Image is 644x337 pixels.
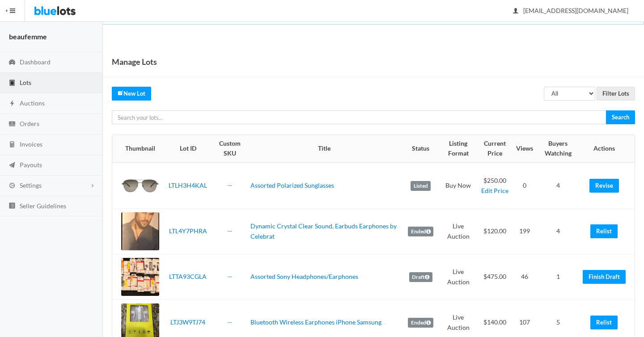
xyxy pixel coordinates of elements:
[169,227,207,235] a: LTL4Y7PHRA
[8,141,17,149] ion-icon: calculator
[408,227,433,236] label: Ended
[20,58,51,66] span: Dashboard
[402,135,440,163] th: Status
[409,272,432,282] label: Draft
[20,120,39,127] span: Orders
[440,254,477,300] td: Live Auction
[169,273,207,280] a: LTTA93CGLA
[228,273,232,280] a: --
[583,270,626,284] a: Finish Draft
[250,273,358,280] a: Assorted Sony Headphones/Earphones
[481,187,508,194] a: Edit Price
[20,79,31,86] span: Lots
[8,100,17,108] ion-icon: flash
[228,181,232,189] a: --
[513,209,537,254] td: 199
[112,55,157,68] h1: Manage Lots
[250,318,381,326] a: Bluetooth Wireless Earphones iPhone Samsung
[170,318,205,326] a: LTJ3W9TJ74
[8,202,17,211] ion-icon: list box
[408,318,433,328] label: Ended
[8,59,17,67] ion-icon: speedometer
[597,87,635,101] input: Filter Lots
[20,99,45,107] span: Auctions
[537,135,579,163] th: Buyers Watching
[20,161,42,168] span: Payouts
[589,179,619,193] a: Revise
[537,254,579,300] td: 1
[20,181,42,189] span: Settings
[228,227,232,235] a: --
[112,135,163,163] th: Thumbnail
[250,181,334,189] a: Assorted Polarized Sunglasses
[8,161,17,170] ion-icon: paper plane
[477,163,513,209] td: $250.00
[8,182,17,190] ion-icon: cog
[606,110,635,124] input: Search
[247,135,401,163] th: Title
[163,135,213,163] th: Lot ID
[477,209,513,254] td: $120.00
[20,140,42,148] span: Invoices
[411,181,431,191] label: Listed
[537,209,579,254] td: 4
[8,79,17,88] ion-icon: clipboard
[513,163,537,209] td: 0
[579,135,635,163] th: Actions
[9,32,47,41] strong: beaufemme
[590,316,618,329] a: Relist
[112,110,606,124] input: Search your lots...
[440,135,477,163] th: Listing Format
[118,90,123,96] ion-icon: create
[20,202,66,210] span: Seller Guidelines
[537,163,579,209] td: 4
[513,254,537,300] td: 46
[213,135,247,163] th: Custom SKU
[440,209,477,254] td: Live Auction
[590,224,618,238] a: Relist
[250,222,397,240] a: Dynamic Crystal Clear Sound, Earbuds Earphones by Celebrat
[477,254,513,300] td: $475.00
[440,163,477,209] td: Buy Now
[8,120,17,129] ion-icon: cash
[513,7,628,14] span: [EMAIL_ADDRESS][DOMAIN_NAME]
[169,181,207,189] a: LTLH3H4KAL
[511,7,520,16] ion-icon: person
[477,135,513,163] th: Current Price
[112,87,151,101] a: createNew Lot
[513,135,537,163] th: Views
[228,318,232,326] a: --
